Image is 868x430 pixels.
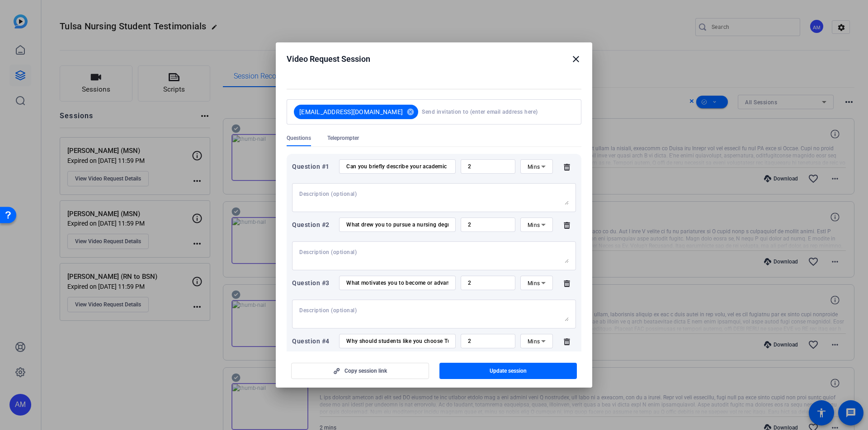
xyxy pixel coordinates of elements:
span: Teleprompter [327,134,359,142]
input: Enter your question here [346,221,448,228]
span: Mins [528,280,540,287]
input: Enter your question here [346,163,448,170]
input: Send invitation to (enter email address here) [422,103,571,121]
mat-icon: close [571,54,581,65]
button: Copy session link [291,363,429,379]
mat-icon: cancel [403,108,418,116]
div: Question #2 [292,219,334,230]
span: Mins [528,164,540,170]
input: Enter your question here [346,338,448,345]
span: Mins [528,338,540,345]
button: Update session [439,363,577,379]
input: Time [468,338,508,345]
span: Update session [490,367,527,375]
input: Time [468,279,508,287]
span: Copy session link [344,367,387,375]
input: Time [468,163,508,170]
span: [EMAIL_ADDRESS][DOMAIN_NAME] [299,107,403,116]
div: Question #1 [292,161,334,172]
div: Question #4 [292,336,334,347]
input: Time [468,221,508,228]
span: Questions [287,134,311,142]
div: Question #3 [292,277,334,288]
div: Video Request Session [287,54,581,65]
input: Enter your question here [346,279,448,287]
span: Mins [528,222,540,228]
